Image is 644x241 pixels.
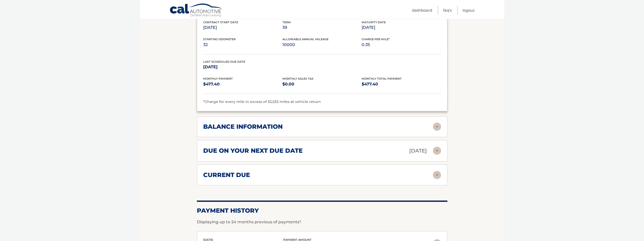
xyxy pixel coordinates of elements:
[282,24,362,31] p: 39
[203,81,282,88] p: $477.40
[282,77,314,80] span: Monthly Sales Tax
[203,123,283,130] h2: balance information
[282,81,362,88] p: $0.00
[203,20,238,24] span: Contract Start Date
[433,171,441,179] img: accordion-rest.svg
[433,147,441,155] img: accordion-rest.svg
[409,146,427,155] p: [DATE]
[282,37,328,41] span: Allowable Annual Mileage
[203,63,282,71] p: [DATE]
[463,6,475,14] a: Logout
[203,147,303,155] h2: due on your next due date
[412,6,432,14] a: Dashboard
[203,24,282,31] p: [DATE]
[203,60,245,63] span: Last Scheduled Due Date
[433,123,441,131] img: accordion-rest.svg
[362,37,390,41] span: Charge Per Mile*
[203,41,282,48] p: 32
[282,41,362,48] p: 10000
[203,37,236,41] span: Starting Odometer
[282,20,291,24] span: Term
[362,20,386,24] span: Maturity Date
[362,24,441,31] p: [DATE]
[203,77,233,80] span: Monthly Payment
[362,81,441,88] p: $477.40
[197,219,447,225] p: Displaying up to 24 months previous of payments*.
[197,207,447,214] h2: Payment History
[443,6,452,14] a: FAQ's
[203,99,321,104] span: *Charge for every mile in excess of 32,532 miles at vehicle return
[362,77,402,80] span: Monthly Total Payment
[170,3,223,18] a: Cal Automotive
[362,41,441,48] p: 0.35
[203,171,250,179] h2: current due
